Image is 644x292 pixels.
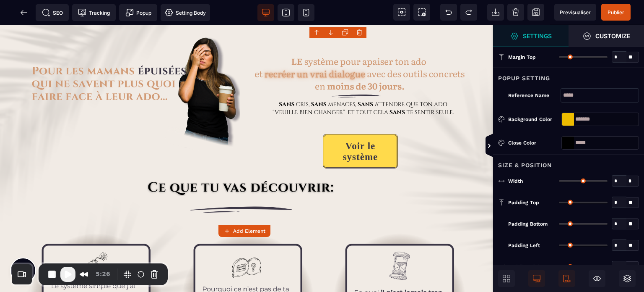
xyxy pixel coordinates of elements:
span: Width [508,178,523,184]
span: Settings [493,25,569,47]
span: Hide/Show Block [589,270,605,287]
strong: Add Element [233,228,265,234]
span: View components [393,4,410,21]
div: Background Color [508,115,558,124]
span: Setting Body [165,8,206,17]
span: Padding Right [508,263,543,270]
strong: Settings [523,33,552,39]
button: Voir le système [323,109,398,143]
span: Preview [554,4,596,21]
button: Add Element [218,225,270,237]
span: Open Layers [619,270,636,287]
span: Padding Bottom [508,221,548,227]
img: f8636147bfda1fd022e1d76bfd7628a5_ce_que_tu_vas_decouvrir_2.png [106,156,387,171]
div: Popup Setting [493,68,644,83]
span: Popup [125,8,151,17]
span: Padding Left [508,242,540,249]
span: Mobile Only [558,270,575,287]
img: 6c492f36aea34ef07171f02ac7f1e163_titre_1.png [25,4,240,126]
span: Publier [608,9,624,16]
span: Padding Top [508,199,539,206]
span: Screenshot [413,4,430,21]
span: Desktop Only [528,270,545,287]
span: SEO [42,8,63,17]
span: Margin Top [508,54,536,61]
div: Close Color [508,139,558,147]
span: Open Blocks [498,270,515,287]
div: Reference name [508,91,561,100]
span: Previsualiser [560,9,591,16]
strong: Customize [595,33,630,39]
img: 63f4c409e7f46aecdeac9a3719e2316b_607fc51804710576c4ee89d9470ef417_sous_titre_1_(1).png [253,25,468,96]
img: 22cb71c7f26e2941395524cacad8b909_trait.png [13,172,480,197]
div: Size & Position [493,155,644,170]
span: Open Style Manager [569,25,644,47]
span: Tracking [78,8,110,17]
